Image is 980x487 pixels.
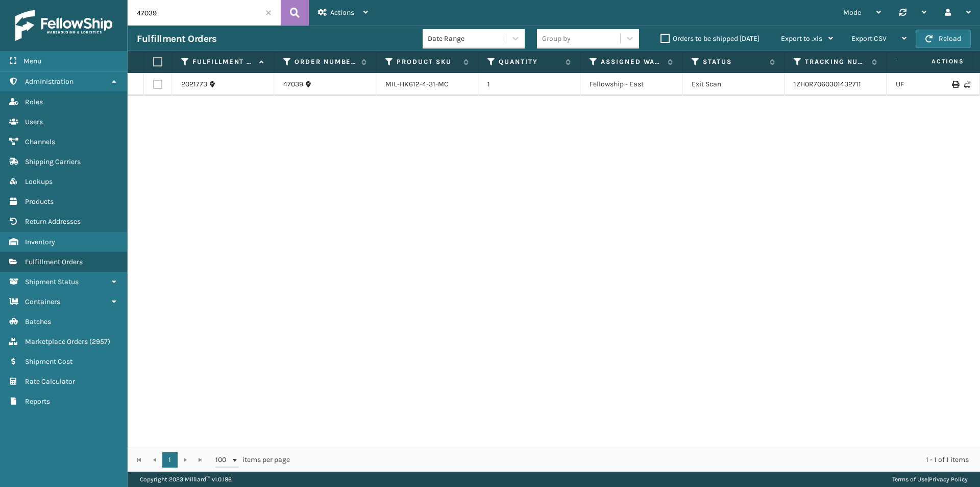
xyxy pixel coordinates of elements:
[703,57,765,66] label: Status
[899,53,970,70] span: Actions
[192,57,254,66] label: Fulfillment Order Id
[181,79,207,89] a: 2021773
[25,258,83,266] span: Fulfillment Orders
[25,277,79,286] span: Shipment Status
[25,197,54,206] span: Products
[330,8,354,17] span: Actions
[215,455,231,465] span: 100
[295,57,356,66] label: Order Number
[25,238,55,246] span: Inventory
[25,337,88,346] span: Marketplace Orders
[25,377,75,386] span: Rate Calculator
[25,397,50,406] span: Reports
[952,81,958,88] i: Print Label
[601,57,663,66] label: Assigned Warehouse
[892,472,968,487] div: |
[25,77,73,86] span: Administration
[428,33,507,44] div: Date Range
[385,80,449,88] a: MIL-HK612-4-31-MC
[781,34,822,43] span: Export to .xls
[25,297,60,306] span: Containers
[580,73,682,96] td: Fellowship - East
[25,177,53,186] span: Lookups
[478,73,580,96] td: 1
[682,73,785,96] td: Exit Scan
[397,57,458,66] label: Product SKU
[851,34,887,43] span: Export CSV
[794,80,861,88] a: 1ZH0R7060301432711
[25,357,72,366] span: Shipment Cost
[162,452,178,468] a: 1
[892,476,927,483] a: Terms of Use
[805,57,867,66] label: Tracking Number
[25,118,43,126] span: Users
[15,10,112,41] img: logo
[660,34,759,43] label: Orders to be shipped [DATE]
[542,33,571,44] div: Group by
[215,452,290,468] span: items per page
[843,8,861,17] span: Mode
[283,79,303,89] a: 47039
[25,137,55,146] span: Channels
[23,57,41,65] span: Menu
[89,337,110,346] span: ( 2957 )
[25,98,43,106] span: Roles
[916,30,971,48] button: Reload
[964,81,970,88] i: Never Shipped
[929,476,968,483] a: Privacy Policy
[25,157,81,166] span: Shipping Carriers
[499,57,560,66] label: Quantity
[140,472,232,487] p: Copyright 2023 Milliard™ v 1.0.186
[304,455,969,465] div: 1 - 1 of 1 items
[25,217,81,226] span: Return Addresses
[25,317,51,326] span: Batches
[137,33,216,45] h3: Fulfillment Orders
